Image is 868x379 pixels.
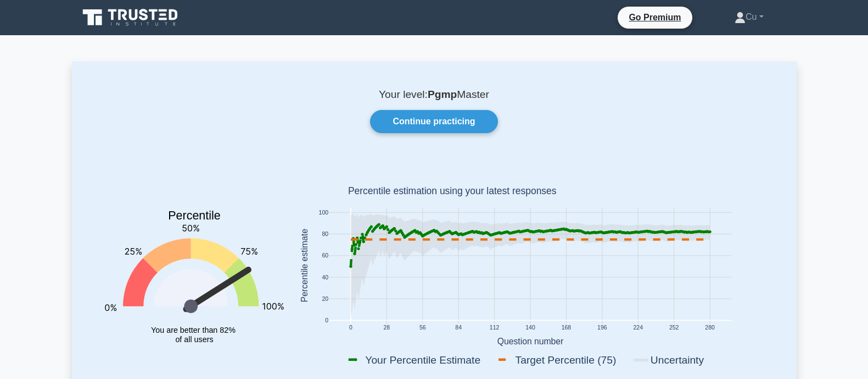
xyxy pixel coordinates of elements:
text: 252 [669,325,679,331]
a: Go Premium [622,10,687,24]
text: 60 [322,253,328,259]
a: Continue practicing [370,110,497,133]
text: 56 [419,325,425,331]
text: 28 [383,325,390,331]
text: Question number [497,337,563,346]
text: 168 [561,325,571,331]
text: Percentile estimation using your latest responses [348,186,556,197]
text: 84 [455,325,462,331]
text: 80 [322,232,328,238]
text: 0 [325,318,328,324]
text: 100 [318,210,328,216]
text: 280 [705,325,715,331]
b: Pgmp [428,89,457,100]
p: Your level: Master [98,88,770,101]
text: 40 [322,274,328,281]
text: 112 [489,325,499,331]
a: Cu [708,6,790,28]
text: 196 [597,325,607,331]
text: 140 [525,325,535,331]
text: 0 [349,325,352,331]
text: Percentile [168,210,221,223]
tspan: of all users [175,335,213,344]
text: 20 [322,296,328,302]
tspan: You are better than 82% [151,326,236,334]
text: Percentile estimate [299,229,309,303]
text: 224 [633,325,643,331]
